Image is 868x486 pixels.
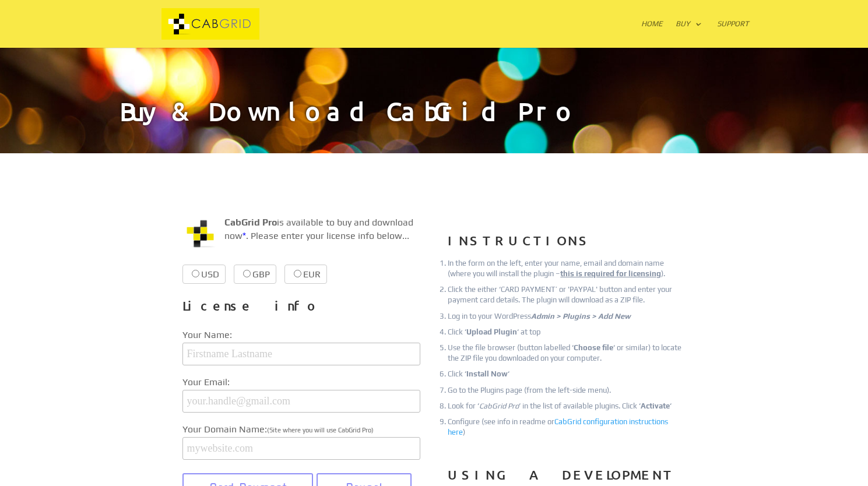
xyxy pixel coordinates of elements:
label: Your Name: [182,327,420,343]
h1: Buy & Download CabGrid Pro [120,98,749,153]
a: Home [641,20,663,48]
input: your.handle@gmail.com [182,390,420,413]
label: GBP [234,265,276,284]
li: Use the file browser (button labelled ‘ ‘ or similar) to locate the ZIP file you downloaded on yo... [448,343,686,364]
li: Click ‘ ‘ [448,369,686,379]
span: (Site where you will use CabGrid Pro) [267,427,374,434]
input: mywebsite.com [182,437,420,460]
strong: Upload Plugin [466,327,517,336]
input: USD [192,270,199,277]
a: CabGrid configuration instructions here [448,417,668,436]
label: USD [182,265,226,284]
li: Look for ‘ ‘ in the list of available plugins. Click ‘ ‘ [448,401,686,411]
p: is available to buy and download now . Please enter your license info below... [182,216,420,252]
a: Buy [676,20,702,48]
li: Click the either ‘CARD PAYMENT’ or 'PAYPAL' button and enter your payment card details. The plugi... [448,284,686,305]
em: Admin > Plugins > Add New [531,312,631,321]
u: this is required for licensing [560,269,661,278]
label: Your Domain Name: [182,422,420,437]
li: In the form on the left, enter your name, email and domain name (where you will install the plugi... [448,258,686,279]
strong: Activate [641,402,670,410]
label: Your Email: [182,375,420,390]
h3: INSTRUCTIONS [448,229,686,258]
em: CabGrid Pro [479,402,519,410]
strong: Install Now [466,369,508,378]
img: CabGrid [122,8,300,40]
input: EUR [294,270,301,277]
li: Click ‘ ‘ at top [448,327,686,337]
label: EUR [284,265,327,284]
li: Log in to your WordPress [448,311,686,322]
h3: License info [182,294,420,323]
strong: CabGrid Pro [224,217,277,228]
input: Firstname Lastname [182,343,420,365]
li: Configure (see info in readme or ) [448,417,686,438]
img: CabGrid WordPress Plugin [182,216,217,251]
a: Support [717,20,749,48]
strong: Choose file [574,343,613,352]
input: GBP [243,270,251,277]
li: Go to the Plugins page (from the left-side menu). [448,385,686,396]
